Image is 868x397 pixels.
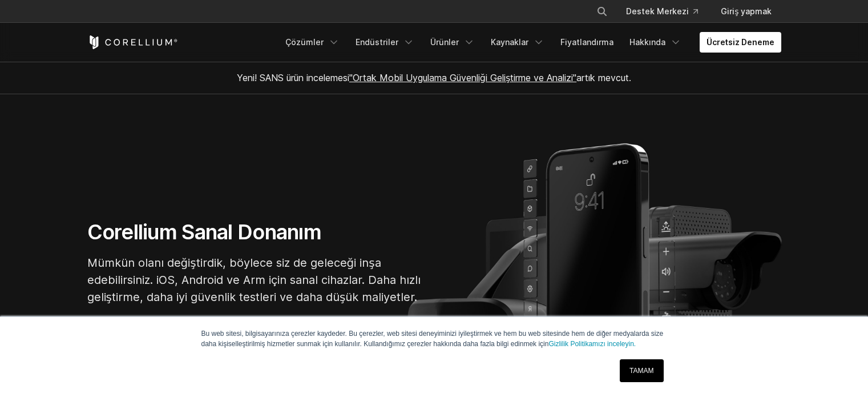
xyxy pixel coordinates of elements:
[87,35,178,49] a: Corellium Ana Sayfası
[349,72,577,83] a: "Ortak Mobil Uygulama Güvenliği Geliştirme ve Analizi"
[87,256,421,304] font: Mümkün olanı değiştirdik, böylece siz de geleceği inşa edebilirsiniz. iOS, Android ve Arm için sa...
[285,37,324,47] font: Çözümler
[237,72,349,83] font: Yeni! SANS ürün incelemesi
[560,37,613,47] font: Fiyatlandırma
[201,330,664,348] font: Bu web sitesi, bilgisayarınıza çerezler kaydeder. Bu çerezler, web sitesi deneyiminizi iyileştirm...
[548,340,636,348] a: Gizlilik Politikamızı inceleyin.
[620,359,663,382] a: TAMAM
[721,6,772,16] font: Giriş yapmak
[629,37,665,47] font: Hakkında
[583,1,781,22] div: Gezinme Menüsü
[356,37,398,47] font: Endüstriler
[629,367,653,375] font: TAMAM
[626,6,689,16] font: Destek Merkezi
[491,37,528,47] font: Kaynaklar
[592,1,612,22] button: Aramak
[278,32,781,53] div: Gezinme Menüsü
[576,72,631,83] font: artık mevcut.
[706,37,774,47] font: Ücretsiz Deneme
[430,37,459,47] font: Ürünler
[87,219,321,244] font: Corellium Sanal Donanım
